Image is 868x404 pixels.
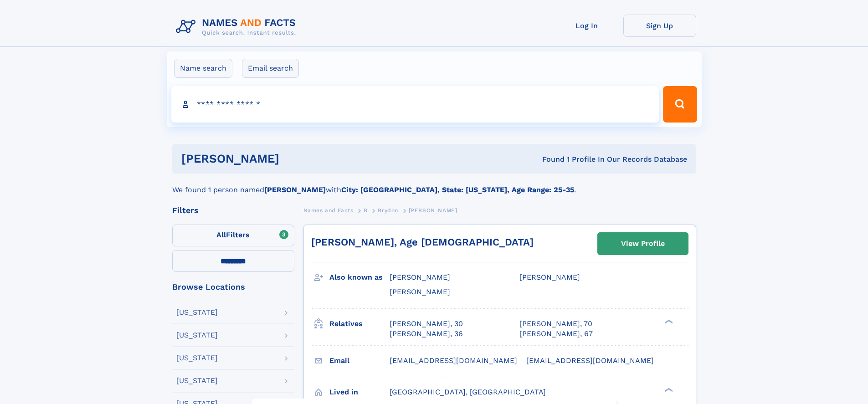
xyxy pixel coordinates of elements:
span: [EMAIL_ADDRESS][DOMAIN_NAME] [526,356,654,365]
div: ❯ [663,318,673,324]
a: B [364,205,368,216]
h1: [PERSON_NAME] [181,153,411,164]
label: Email search [242,59,299,78]
a: [PERSON_NAME], 36 [390,329,463,339]
a: [PERSON_NAME], 30 [390,319,463,329]
div: Found 1 Profile In Our Records Database [411,154,687,164]
span: [PERSON_NAME] [390,287,450,296]
a: Names and Facts [303,205,354,216]
div: Browse Locations [172,283,294,291]
div: Filters [172,206,294,215]
h3: Also known as [329,270,390,285]
span: [EMAIL_ADDRESS][DOMAIN_NAME] [390,356,517,365]
span: All [216,230,226,239]
a: View Profile [598,233,688,255]
a: Brydon [378,205,398,216]
label: Filters [172,225,294,246]
img: Logo Names and Facts [172,15,303,39]
button: Search Button [663,86,697,123]
span: B [364,207,368,214]
a: [PERSON_NAME], Age [DEMOGRAPHIC_DATA] [311,236,534,248]
span: [PERSON_NAME] [519,273,580,281]
div: [US_STATE] [176,309,218,316]
h3: Email [329,353,390,368]
div: [US_STATE] [176,377,218,384]
div: [US_STATE] [176,332,218,339]
label: Name search [174,59,232,78]
a: [PERSON_NAME], 70 [519,319,592,329]
span: [PERSON_NAME] [409,207,457,214]
span: [GEOGRAPHIC_DATA], [GEOGRAPHIC_DATA] [390,388,546,396]
div: View Profile [621,233,665,254]
div: [US_STATE] [176,354,218,362]
h3: Lived in [329,384,390,400]
h3: Relatives [329,316,390,332]
input: search input [171,86,659,123]
div: ❯ [663,387,673,393]
b: [PERSON_NAME] [264,185,326,194]
a: Log In [550,15,623,37]
a: [PERSON_NAME], 67 [519,329,593,339]
b: City: [GEOGRAPHIC_DATA], State: [US_STATE], Age Range: 25-35 [341,185,574,194]
div: We found 1 person named with . [172,174,696,195]
span: [PERSON_NAME] [390,273,450,281]
span: Brydon [378,207,398,214]
a: Sign Up [623,15,696,37]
